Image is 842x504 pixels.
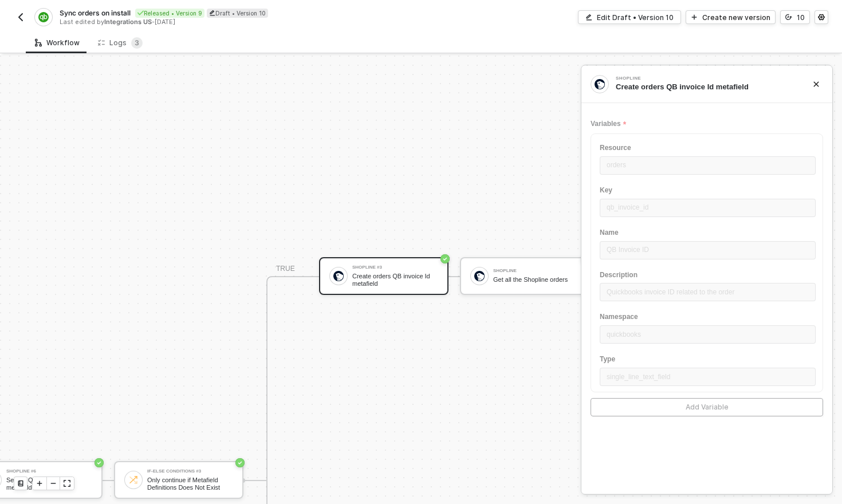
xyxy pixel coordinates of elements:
[6,477,92,491] div: Search QB invoice ID metafield
[36,480,43,487] span: icon-play
[95,458,104,467] span: icon-success-page
[35,38,80,48] div: Workflow
[276,263,295,274] div: TRUE
[128,475,139,485] img: icon
[50,480,57,487] span: icon-minus
[6,469,92,474] div: Shopline #6
[702,13,770,22] div: Create new version
[135,38,139,47] span: 3
[595,79,605,89] img: integration-icon
[135,9,204,18] div: Released • Version 9
[38,12,48,22] img: integration-icon
[818,14,825,21] span: icon-settings
[14,10,27,24] button: back
[98,37,143,49] div: Logs
[780,10,810,24] button: 10
[147,477,233,491] div: Only continue if Metafield Definitions Does Not Exist
[104,18,152,26] span: Integrations US
[813,81,820,88] span: icon-close
[686,403,729,412] div: Add Variable
[147,469,233,474] div: If-Else Conditions #3
[616,82,794,92] div: Create orders QB invoice Id metafield
[60,8,131,18] span: Sync orders on install
[209,10,215,16] span: icon-edit
[591,117,626,131] span: Variables
[352,265,438,270] div: Shopline #3
[686,10,776,24] button: Create new version
[585,14,592,21] span: icon-edit
[207,9,268,18] div: Draft • Version 10
[131,37,143,49] sup: 3
[64,480,70,487] span: icon-expand
[785,14,792,21] span: icon-versioning
[60,18,420,26] div: Last edited by - [DATE]
[591,398,823,416] button: Add Variable
[333,271,344,281] img: icon
[797,13,805,22] div: 10
[691,14,698,21] span: icon-play
[440,254,450,263] span: icon-success-page
[597,13,674,22] div: Edit Draft • Version 10
[16,13,25,22] img: back
[493,276,579,283] div: Get all the Shopline orders
[235,458,245,467] span: icon-success-page
[578,10,681,24] button: Edit Draft • Version 10
[616,76,788,81] div: Shopline
[474,271,485,281] img: icon
[493,269,579,273] div: Shopline
[352,273,438,287] div: Create orders QB invoice Id metafield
